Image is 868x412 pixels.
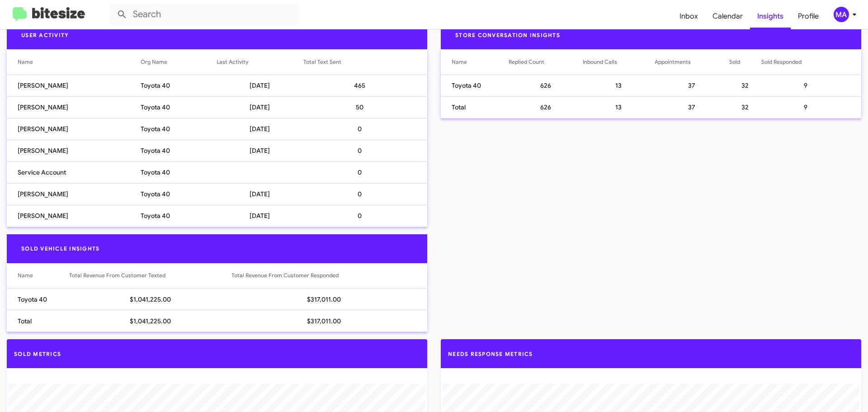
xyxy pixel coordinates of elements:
div: Sold [729,57,761,66]
a: Calendar [705,3,750,29]
td: [DATE] [217,140,303,161]
div: Name [18,271,69,280]
td: 13 [583,96,655,118]
td: Toyota 40 [141,140,217,161]
div: Last Activity [217,57,248,66]
span: Needs Response Metrics [448,350,533,357]
td: [PERSON_NAME] [7,140,141,161]
td: 50 [303,96,427,118]
a: Profile [791,3,826,29]
div: Name [452,57,509,66]
div: Appointments [655,57,729,66]
td: [PERSON_NAME] [7,183,141,205]
a: Inbox [672,3,705,29]
td: Toyota 40 [141,96,217,118]
td: 626 [509,96,583,118]
td: Total [7,310,69,332]
td: 9 [761,75,861,96]
div: MA [834,7,849,22]
td: $1,041,225.00 [69,289,231,310]
td: [PERSON_NAME] [7,118,141,140]
td: 37 [655,75,729,96]
td: [PERSON_NAME] [7,75,141,96]
td: Toyota 40 [141,75,217,96]
div: Org Name [141,57,217,66]
div: Total Revenue From Customer Texted [69,271,231,280]
td: 9 [761,96,861,118]
div: Total Revenue From Customer Responded [231,271,416,280]
div: Total Revenue From Customer Responded [231,271,339,280]
td: Toyota 40 [141,205,217,227]
td: [PERSON_NAME] [7,205,141,227]
input: Search [109,4,299,25]
td: Toyota 40 [141,183,217,205]
div: Last Activity [217,57,303,66]
td: [DATE] [217,118,303,140]
td: [DATE] [217,75,303,96]
div: Name [18,271,33,280]
div: Sold [729,57,740,66]
td: $317,011.00 [231,310,427,332]
td: Service Account [7,161,141,183]
div: Inbound Calls [583,57,617,66]
td: Toyota 40 [7,289,69,310]
a: Insights [750,3,791,29]
div: Replied Count [509,57,544,66]
td: $317,011.00 [231,289,427,310]
td: 465 [303,75,427,96]
td: 626 [509,75,583,96]
div: Sold Responded [761,57,802,66]
div: Total Text Sent [303,57,416,66]
div: Appointments [655,57,691,66]
td: 0 [303,140,427,161]
div: Inbound Calls [583,57,655,66]
div: Replied Count [509,57,583,66]
div: Total Text Sent [303,57,341,66]
td: 0 [303,205,427,227]
td: [DATE] [217,96,303,118]
td: Toyota 40 [141,118,217,140]
td: 32 [729,96,761,118]
div: Org Name [141,57,167,66]
td: Toyota 40 [441,75,509,96]
div: Name [18,57,33,66]
span: Sold Metrics [14,350,61,357]
td: [PERSON_NAME] [7,96,141,118]
div: Name [452,57,467,66]
td: 0 [303,118,427,140]
td: 37 [655,96,729,118]
td: [DATE] [217,205,303,227]
span: User Activity [14,32,76,38]
td: [DATE] [217,183,303,205]
button: MA [826,7,858,22]
td: $1,041,225.00 [69,310,231,332]
div: Sold Responded [761,57,850,66]
td: Toyota 40 [141,161,217,183]
td: 13 [583,75,655,96]
div: Name [18,57,141,66]
div: Total Revenue From Customer Texted [69,271,165,280]
td: 0 [303,183,427,205]
td: 32 [729,75,761,96]
td: 0 [303,161,427,183]
td: Total [441,96,509,118]
span: Store Conversation Insights [448,32,567,38]
span: Sold Vehicle Insights [14,245,107,252]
